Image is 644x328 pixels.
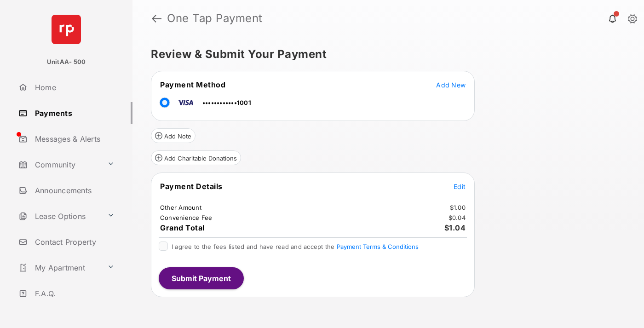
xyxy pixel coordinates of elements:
[448,213,466,222] td: $0.04
[151,128,195,143] button: Add Note
[15,128,132,150] a: Messages & Alerts
[454,182,466,191] button: Edit
[47,58,86,67] p: UnitAA- 500
[337,243,419,250] button: I agree to the fees listed and have read and accept the
[436,81,466,89] span: Add New
[15,282,132,305] a: F.A.Q.
[454,183,466,190] span: Edit
[160,203,202,212] td: Other Amount
[167,13,263,24] strong: One Tap Payment
[160,223,205,232] span: Grand Total
[151,150,241,165] button: Add Charitable Donations
[444,223,466,232] span: $1.04
[15,154,103,176] a: Community
[160,182,223,191] span: Payment Details
[436,80,466,89] button: Add New
[159,267,244,289] button: Submit Payment
[15,76,132,98] a: Home
[202,99,251,106] span: ••••••••••••1001
[160,213,213,222] td: Convenience Fee
[449,203,466,212] td: $1.00
[151,49,618,60] h5: Review & Submit Your Payment
[15,231,132,253] a: Contact Property
[52,15,81,44] img: svg+xml;base64,PHN2ZyB4bWxucz0iaHR0cDovL3d3dy53My5vcmcvMjAwMC9zdmciIHdpZHRoPSI2NCIgaGVpZ2h0PSI2NC...
[172,243,419,250] span: I agree to the fees listed and have read and accept the
[160,80,225,89] span: Payment Method
[15,257,103,279] a: My Apartment
[15,179,132,201] a: Announcements
[15,102,132,124] a: Payments
[15,205,103,227] a: Lease Options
